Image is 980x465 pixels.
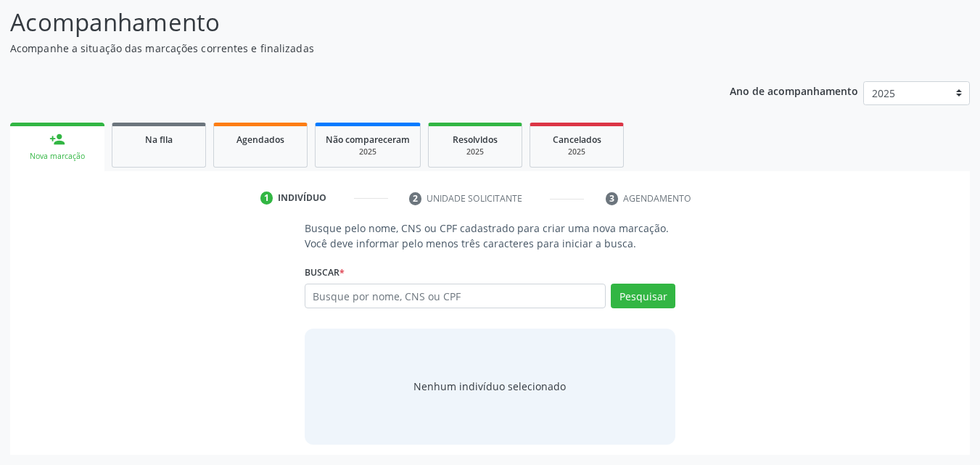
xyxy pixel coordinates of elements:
[453,133,498,146] span: Resolvidos
[278,192,326,205] div: Indivíduo
[20,151,94,162] div: Nova marcação
[145,133,173,146] span: Na fila
[49,131,65,147] div: person_add
[439,147,511,157] div: 2025
[305,221,676,251] p: Busque pelo nome, CNS ou CPF cadastrado para criar uma nova marcação. Você deve informar pelo men...
[305,261,345,284] label: Buscar
[326,147,410,157] div: 2025
[10,4,682,41] p: Acompanhamento
[236,133,284,146] span: Agendados
[553,133,601,146] span: Cancelados
[260,192,273,205] div: 1
[413,379,566,394] div: Nenhum indivíduo selecionado
[730,81,858,99] p: Ano de acompanhamento
[305,284,606,308] input: Busque por nome, CNS ou CPF
[540,147,613,157] div: 2025
[611,284,675,308] button: Pesquisar
[10,41,682,56] p: Acompanhe a situação das marcações correntes e finalizadas
[326,133,410,146] span: Não compareceram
